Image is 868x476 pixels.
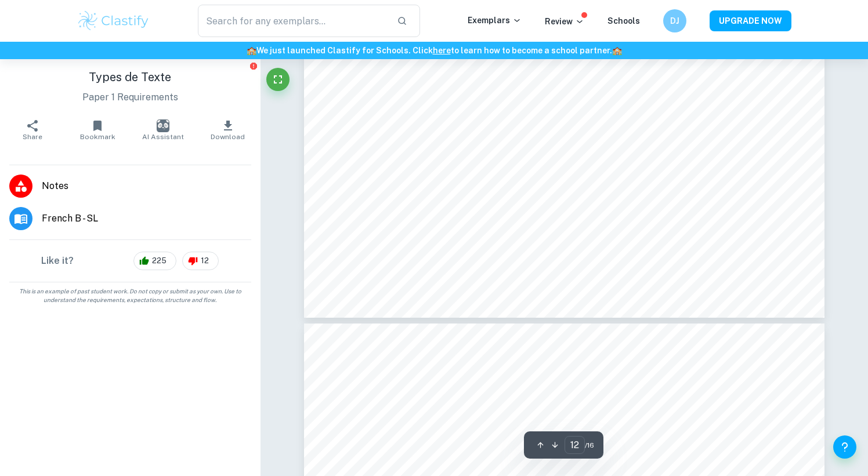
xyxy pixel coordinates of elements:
span: Download [211,133,245,141]
h6: DJ [668,14,682,27]
span: French B - SL [42,212,251,226]
button: Fullscreen [266,68,290,91]
span: Share [23,133,42,141]
span: Bookmark [80,133,115,141]
p: Exemplars [468,14,522,27]
span: 🏫 [612,46,622,55]
span: 🏫 [247,46,256,55]
button: AI Assistant [130,114,195,146]
img: AI Assistant [157,119,169,132]
span: Notes [42,179,251,193]
button: Help and Feedback [833,435,856,459]
button: DJ [663,9,686,32]
span: 225 [146,255,173,267]
p: Review [545,15,584,28]
div: 12 [182,252,219,270]
input: Search for any exemplars... [198,5,388,37]
span: This is an example of past student work. Do not copy or submit as your own. Use to understand the... [5,287,256,304]
span: AI Assistant [142,133,184,141]
span: 12 [194,255,215,267]
button: UPGRADE NOW [710,10,791,31]
p: Paper 1 Requirements [9,90,251,104]
h1: Types de Texte [9,68,251,86]
a: Schools [607,16,640,26]
a: here [433,46,451,55]
div: 225 [133,252,176,270]
span: / 16 [585,440,594,450]
h6: We just launched Clastify for Schools. Click to learn how to become a school partner. [2,44,866,57]
button: Report issue [249,61,258,70]
button: Bookmark [65,114,130,146]
img: Clastify logo [77,9,150,32]
button: Download [196,114,261,146]
h6: Like it? [41,254,74,268]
